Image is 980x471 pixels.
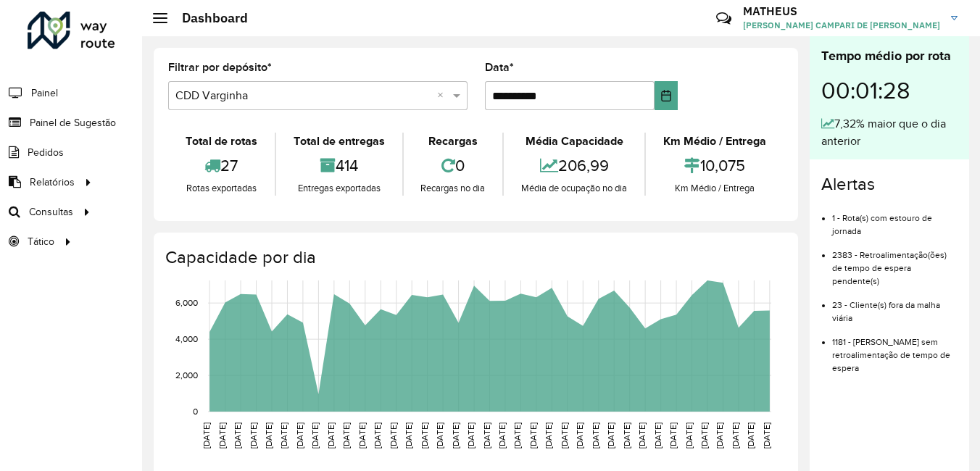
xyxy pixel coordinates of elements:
text: [DATE] [295,422,304,449]
text: [DATE] [528,422,538,449]
label: Data [485,59,514,76]
text: [DATE] [622,422,631,449]
div: Total de entregas [280,133,399,150]
text: [DATE] [326,422,336,449]
h2: Dashboard [167,10,248,26]
text: [DATE] [420,422,429,449]
text: [DATE] [668,422,678,449]
div: 27 [172,150,271,181]
text: [DATE] [373,422,382,449]
text: [DATE] [497,422,507,449]
div: 7,32% maior que o dia anterior [821,115,958,150]
div: Tempo médio por rota [821,46,958,66]
label: Filtrar por depósito [168,59,272,76]
span: Painel de Sugestão [30,115,116,130]
text: [DATE] [264,422,273,449]
div: Km Médio / Entrega [649,133,780,150]
li: 1181 - [PERSON_NAME] sem retroalimentação de tempo de espera [832,325,958,375]
div: Recargas [407,133,499,150]
text: [DATE] [762,422,771,449]
li: 2383 - Retroalimentação(ões) de tempo de espera pendente(s) [832,238,958,288]
div: Média de ocupação no dia [507,181,641,196]
text: [DATE] [560,422,569,449]
div: Média Capacidade [507,133,641,150]
text: 2,000 [175,370,198,380]
li: 23 - Cliente(s) fora da malha viária [832,288,958,325]
a: Contato Rápido [708,3,739,34]
div: Recargas no dia [407,181,499,196]
span: Painel [31,86,58,101]
span: [PERSON_NAME] CAMPARI DE [PERSON_NAME] [743,19,940,32]
text: [DATE] [341,422,351,449]
text: 0 [193,407,198,416]
div: 206,99 [507,150,641,181]
text: [DATE] [466,422,476,449]
text: [DATE] [233,422,242,449]
text: [DATE] [310,422,320,449]
text: [DATE] [512,422,522,449]
text: [DATE] [591,422,600,449]
div: 10,075 [649,150,780,181]
text: [DATE] [435,422,444,449]
h4: Capacidade por dia [165,247,784,268]
text: [DATE] [482,422,491,449]
h4: Alertas [821,174,958,195]
div: 00:01:28 [821,66,958,115]
text: [DATE] [389,422,398,449]
text: [DATE] [731,422,740,449]
text: [DATE] [249,422,258,449]
text: [DATE] [575,422,584,449]
span: Pedidos [28,145,64,160]
text: [DATE] [715,422,724,449]
text: 6,000 [175,298,198,307]
span: Clear all [437,87,449,104]
text: [DATE] [357,422,367,449]
span: Consultas [29,204,73,220]
text: [DATE] [746,422,755,449]
text: [DATE] [699,422,709,449]
text: [DATE] [684,422,694,449]
text: [DATE] [202,422,211,449]
text: [DATE] [606,422,615,449]
text: [DATE] [279,422,288,449]
text: [DATE] [404,422,413,449]
span: Tático [28,234,54,249]
text: [DATE] [217,422,227,449]
text: [DATE] [544,422,553,449]
h3: MATHEUS [743,4,940,18]
div: Entregas exportadas [280,181,399,196]
li: 1 - Rota(s) com estouro de jornada [832,201,958,238]
text: [DATE] [451,422,460,449]
div: Km Médio / Entrega [649,181,780,196]
div: 0 [407,150,499,181]
div: Rotas exportadas [172,181,271,196]
text: 4,000 [175,334,198,343]
button: Choose Date [655,81,678,110]
text: [DATE] [653,422,663,449]
span: Relatórios [30,175,75,190]
div: Total de rotas [172,133,271,150]
text: [DATE] [637,422,647,449]
div: 414 [280,150,399,181]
